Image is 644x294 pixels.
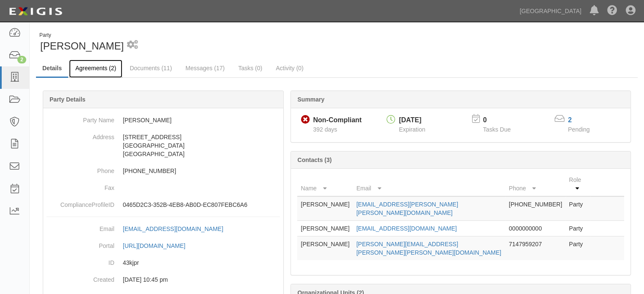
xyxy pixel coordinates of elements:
[36,32,331,53] div: Psomas
[50,96,86,103] b: Party Details
[47,162,280,179] dd: [PHONE_NUMBER]
[47,129,114,141] dt: Address
[515,3,586,19] a: [GEOGRAPHIC_DATA]
[40,40,124,52] span: [PERSON_NAME]
[506,236,566,261] td: 7147959207
[297,236,353,261] td: [PERSON_NAME]
[566,196,590,221] td: Party
[568,116,572,124] a: 2
[47,196,114,209] dt: ComplianceProfileID
[47,271,114,284] dt: Created
[127,41,138,49] i: 2 scheduled workflows
[297,196,353,221] td: [PERSON_NAME]
[297,221,353,236] td: [PERSON_NAME]
[313,115,362,125] div: Non-Compliant
[506,221,566,236] td: 0000000000
[39,32,124,39] div: Party
[399,126,425,133] span: Expiration
[357,201,458,216] a: [EMAIL_ADDRESS][PERSON_NAME][PERSON_NAME][DOMAIN_NAME]
[357,225,457,232] a: [EMAIL_ADDRESS][DOMAIN_NAME]
[568,126,589,133] span: Pending
[6,4,65,19] img: logo-5460c22ac91f19d4615b14bd174203de0afe785f0fc80cf4dbbc73dc1793850b.png
[69,60,122,78] a: Agreements (2)
[297,96,324,103] b: Summary
[123,201,280,209] p: 0465D2C3-352B-4EB8-AB0D-EC807FEBC6A6
[301,115,310,124] i: Non-Compliant
[353,172,506,196] th: Email
[232,60,269,77] a: Tasks (0)
[47,162,114,175] dt: Phone
[36,60,68,78] a: Details
[506,172,566,196] th: Phone
[566,236,590,261] td: Party
[506,196,566,221] td: [PHONE_NUMBER]
[566,221,590,236] td: Party
[47,112,280,129] dd: [PERSON_NAME]
[399,115,425,125] div: [DATE]
[47,271,280,288] dd: 08/05/2024 10:45 pm
[313,126,337,133] span: Since 08/08/2024
[123,225,223,233] div: [EMAIL_ADDRESS][DOMAIN_NAME]
[47,220,114,233] dt: Email
[47,254,114,267] dt: ID
[47,254,280,271] dd: 43kjpr
[607,6,617,16] i: Help Center - Complianz
[357,241,501,256] a: [PERSON_NAME][EMAIL_ADDRESS][PERSON_NAME][PERSON_NAME][DOMAIN_NAME]
[483,126,511,133] span: Tasks Due
[123,60,178,77] a: Documents (11)
[47,237,114,250] dt: Portal
[269,60,310,77] a: Activity (0)
[123,225,232,232] a: [EMAIL_ADDRESS][DOMAIN_NAME]
[47,129,280,162] dd: [STREET_ADDRESS] [GEOGRAPHIC_DATA] [GEOGRAPHIC_DATA]
[123,242,195,249] a: [URL][DOMAIN_NAME]
[297,157,332,163] b: Contacts (3)
[47,179,114,192] dt: Fax
[566,172,590,196] th: Role
[483,115,521,125] p: 0
[17,56,26,63] div: 2
[179,60,231,77] a: Messages (17)
[47,112,114,124] dt: Party Name
[297,172,353,196] th: Name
